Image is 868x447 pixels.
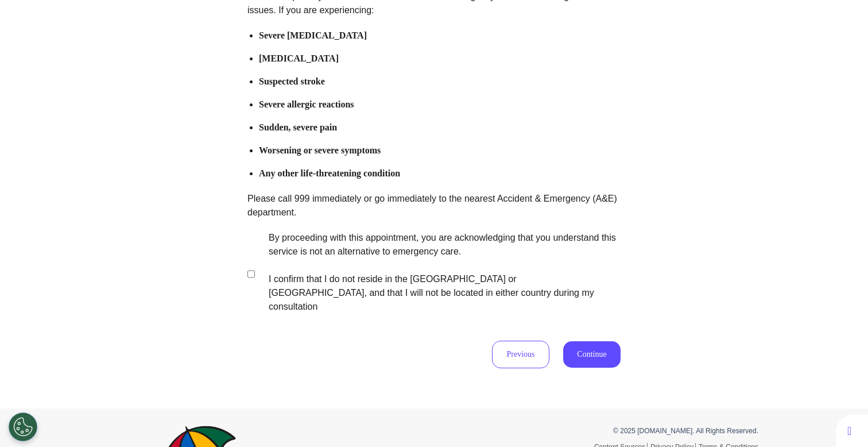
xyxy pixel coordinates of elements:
p: Please call 999 immediately or go immediately to the nearest Accident & Emergency (A&E) department. [247,192,621,219]
p: © 2025 [DOMAIN_NAME]. All Rights Reserved. [443,426,758,436]
b: Severe [MEDICAL_DATA] [259,30,367,40]
b: Worsening or severe symptoms [259,145,381,155]
b: Sudden, severe pain [259,122,337,132]
b: Any other life-threatening condition [259,168,400,178]
button: Previous [492,341,549,368]
b: Severe allergic reactions [259,99,354,109]
label: By proceeding with this appointment, you are acknowledging that you understand this service is no... [257,231,617,314]
b: Suspected stroke [259,76,325,86]
button: Continue [563,341,621,368]
b: [MEDICAL_DATA] [259,53,339,63]
button: Open Preferences [9,413,37,441]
